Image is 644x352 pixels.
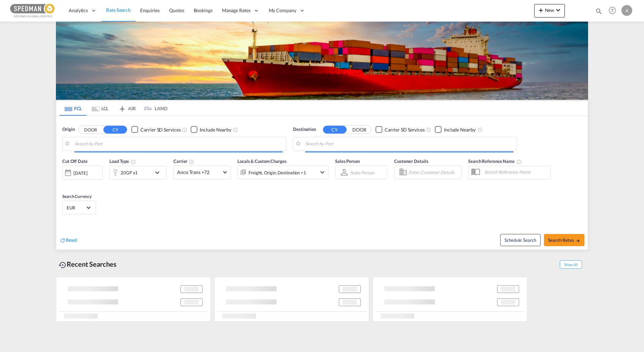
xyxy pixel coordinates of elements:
[576,238,580,243] md-icon: icon-arrow-right
[59,261,67,269] md-icon: icon-backup-restore
[109,158,136,164] span: Load Type
[62,126,74,133] span: Origin
[554,6,562,14] md-icon: icon-chevron-down
[500,234,541,246] button: Note: By default Schedule search will only considerorigin ports, destination ports and cut off da...
[237,166,328,179] div: Freight Origin Destination Factory Stuffingicon-chevron-down
[269,7,296,14] span: My Company
[60,101,167,116] md-pagination-wrapper: Use the left and right arrow keys to navigate between tabs
[621,5,632,16] div: A
[140,126,181,133] div: Carrier SD Services
[103,126,127,134] button: CY
[118,105,126,110] md-icon: icon-airplane
[444,126,476,133] div: Include Nearby
[173,158,194,164] span: Carrier
[62,166,103,180] div: [DATE]
[537,7,562,13] span: New
[394,158,428,164] span: Customer Details
[62,194,92,199] span: Search Currency
[114,101,140,116] md-tab-item: AIR
[74,139,283,149] input: Search by Port
[376,126,425,133] md-checkbox: Checkbox No Ink
[66,203,92,212] md-select: Select Currency: € EUREuro
[56,22,588,100] img: LCL+%26+FCL+BACKGROUND.png
[305,139,513,149] input: Search by Port
[560,260,582,269] span: Show All
[409,167,459,177] input: Enter Customer Details
[56,257,119,272] div: Recent Searches
[544,234,584,246] button: Search Ratesicon-arrow-right
[385,126,425,133] div: Carrier SD Services
[468,158,522,164] span: Search Reference Name
[607,5,621,17] div: Help
[191,126,231,133] md-checkbox: Checkbox No Ink
[435,126,476,133] md-checkbox: Checkbox No Ink
[516,159,522,165] md-icon: Your search will be saved by the below given name
[60,101,87,116] md-tab-item: FCL
[237,158,287,164] span: Locals & Custom Charges
[607,5,618,16] span: Help
[595,7,603,15] md-icon: icon-magnify
[140,101,167,116] md-tab-item: LAND
[548,237,580,243] span: Search Rates
[318,168,326,176] md-icon: icon-chevron-down
[350,168,375,177] md-select: Sales Person
[131,159,136,165] md-icon: icon-information-outline
[348,126,371,134] button: DOOR
[56,116,588,250] div: Origin DOOR CY Checkbox No InkUnchecked: Search for CY (Container Yard) services for all selected...
[62,158,88,164] span: Cut Off Date
[121,168,138,177] div: 20GP x1
[222,7,251,14] span: Manage Rates
[60,237,66,243] md-icon: icon-refresh
[335,158,360,164] span: Sales Person
[426,127,431,133] md-icon: Unchecked: Search for CY (Container Yard) services for all selected carriers.Checked : Search for...
[109,166,167,179] div: 20GP x1icon-chevron-down
[537,6,545,14] md-icon: icon-plus 400-fg
[323,126,347,134] button: CY
[233,127,238,133] md-icon: Unchecked: Ignores neighbouring ports when fetching rates.Checked : Includes neighbouring ports w...
[62,179,67,188] md-datepicker: Select
[153,169,165,177] md-icon: icon-chevron-down
[66,237,77,243] span: Reset
[595,7,603,18] div: icon-magnify
[189,159,194,165] md-icon: The selected Trucker/Carrierwill be displayed in the rate results If the rates are from another f...
[481,167,550,177] input: Search Reference Name
[60,237,77,244] div: icon-refreshReset
[200,126,231,133] div: Include Nearby
[169,7,184,13] span: Quotes
[534,4,565,18] button: icon-plus 400-fgNewicon-chevron-down
[140,7,160,13] span: Enquiries
[67,205,86,211] span: EUR
[177,169,221,176] span: Anco Trans +72
[79,126,102,134] button: DOOR
[73,170,87,176] div: [DATE]
[182,127,187,133] md-icon: Unchecked: Search for CY (Container Yard) services for all selected carriers.Checked : Search for...
[249,168,306,177] div: Freight Origin Destination Factory Stuffing
[87,101,114,116] md-tab-item: LCL
[131,126,181,133] md-checkbox: Checkbox No Ink
[10,3,56,18] img: c12ca350ff1b11efb6b291369744d907.png
[106,7,131,13] span: Rate Search
[293,126,316,133] span: Destination
[194,7,213,13] span: Bookings
[69,7,88,14] span: Analytics
[478,127,483,133] md-icon: Unchecked: Ignores neighbouring ports when fetching rates.Checked : Includes neighbouring ports w...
